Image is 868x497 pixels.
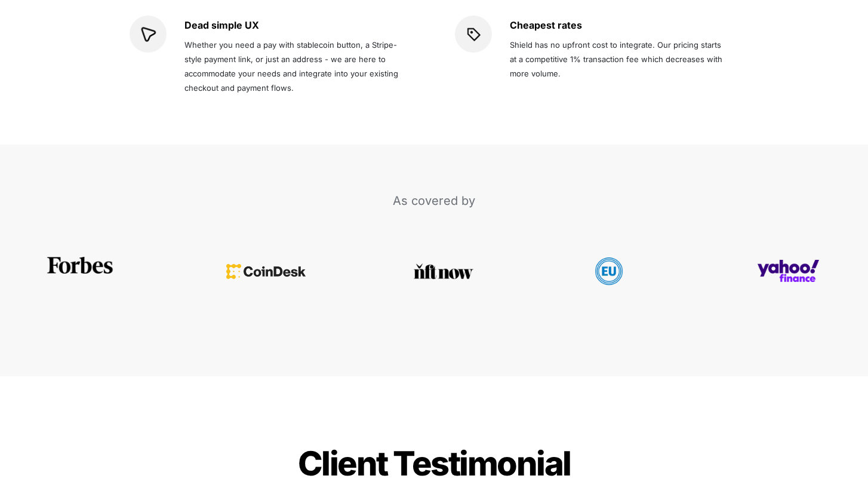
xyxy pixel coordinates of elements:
[510,40,725,78] span: Shield has no upfront cost to integrate. Our pricing starts at a competitive 1% transaction fee w...
[393,194,475,208] span: As covered by
[510,19,582,31] strong: Cheapest rates
[298,443,571,484] span: Client Testimonial
[184,40,401,93] span: Whether you need a pay with stablecoin button, a Stripe-style payment link, or just an address - ...
[184,19,259,31] strong: Dead simple UX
